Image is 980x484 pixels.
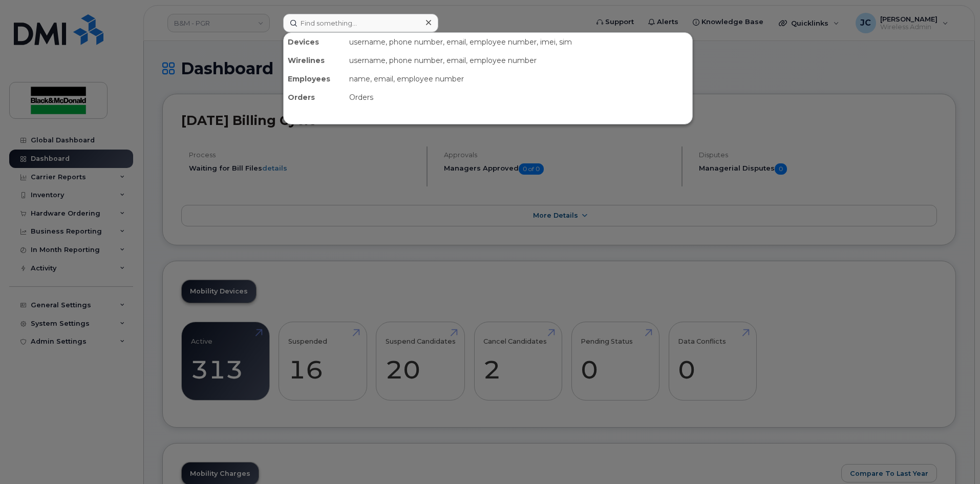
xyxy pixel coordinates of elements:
div: username, phone number, email, employee number [345,51,692,70]
div: Wirelines [284,51,345,70]
div: Employees [284,70,345,88]
div: Devices [284,33,345,51]
div: name, email, employee number [345,70,692,88]
div: Orders [345,88,692,107]
div: Orders [284,88,345,107]
div: username, phone number, email, employee number, imei, sim [345,33,692,51]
